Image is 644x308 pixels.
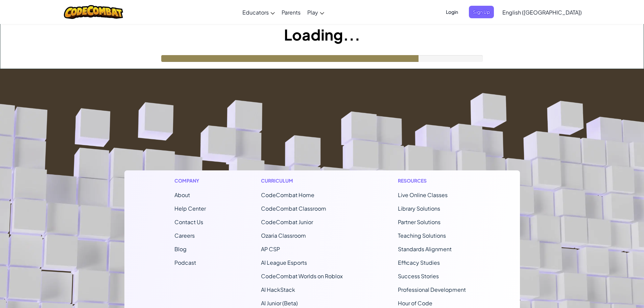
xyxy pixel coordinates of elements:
[398,273,439,280] a: Success Stories
[398,205,440,212] a: Library Solutions
[261,218,313,226] a: CodeCombat Junior
[398,232,446,239] a: Teaching Solutions
[304,3,328,21] a: Play
[469,6,494,18] button: Sign Up
[0,24,644,45] h1: Loading...
[261,191,314,198] span: CodeCombat Home
[398,259,440,266] a: Efficacy Studies
[398,245,452,253] a: Standards Alignment
[398,191,448,198] a: Live Online Classes
[398,286,466,293] a: Professional Development
[242,9,269,16] span: Educators
[261,259,307,266] a: AI League Esports
[278,3,304,21] a: Parents
[174,191,190,198] a: About
[64,5,123,19] img: CodeCombat logo
[398,300,432,307] a: Hour of Code
[499,3,585,21] a: English ([GEOGRAPHIC_DATA])
[261,245,280,253] a: AP CSP
[174,245,187,253] a: Blog
[398,218,440,226] a: Partner Solutions
[174,218,203,226] span: Contact Us
[261,300,298,307] a: AI Junior (Beta)
[174,259,196,266] a: Podcast
[442,6,462,18] button: Login
[502,9,582,16] span: English ([GEOGRAPHIC_DATA])
[307,9,318,16] span: Play
[261,232,306,239] a: Ozaria Classroom
[261,177,343,184] h1: Curriculum
[174,232,195,239] a: Careers
[261,205,326,212] a: CodeCombat Classroom
[174,205,206,212] a: Help Center
[261,286,295,293] a: AI HackStack
[239,3,278,21] a: Educators
[174,177,206,184] h1: Company
[398,177,470,184] h1: Resources
[261,273,343,280] a: CodeCombat Worlds on Roblox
